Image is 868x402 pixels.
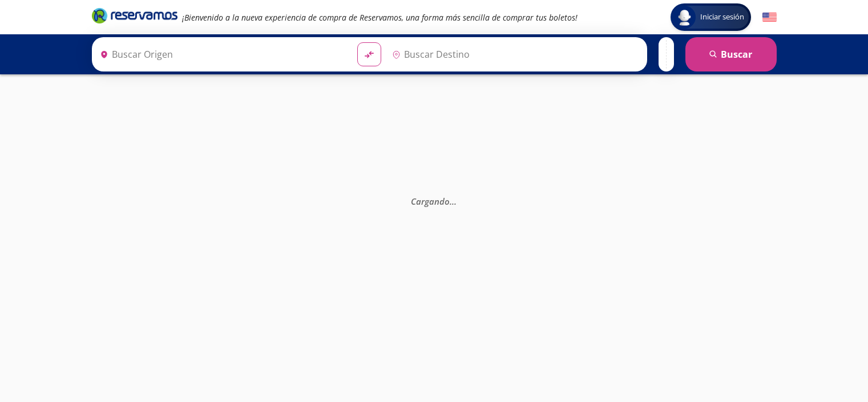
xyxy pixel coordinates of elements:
input: Buscar Destino [387,40,641,69]
a: Brand Logo [92,7,177,27]
span: . [452,195,454,206]
em: Cargando [411,195,457,206]
span: . [450,195,452,206]
button: English [762,10,777,25]
span: Iniciar sesión [696,11,749,23]
span: . [454,195,457,206]
button: Buscar [685,37,777,71]
i: Brand Logo [92,7,177,24]
em: ¡Bienvenido a la nueva experiencia de compra de Reservamos, una forma más sencilla de comprar tus... [182,12,578,23]
input: Buscar Origen [95,40,349,69]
